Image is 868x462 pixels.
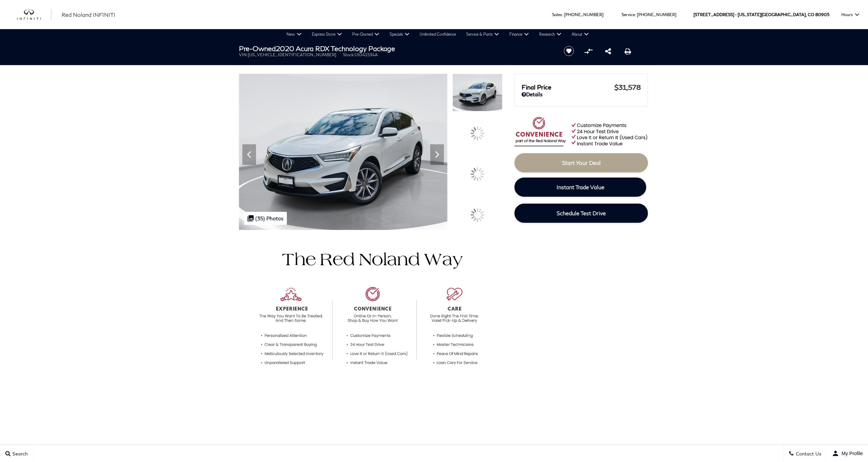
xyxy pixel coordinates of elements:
strong: Pre-Owned [239,44,276,52]
span: Schedule Test Drive [557,210,606,216]
img: Used 2020 Platinum White Pearl Acura Technology Package image 1 [452,74,502,111]
a: Unlimited Confidence [414,29,461,39]
a: About [566,29,594,39]
a: [PHONE_NUMBER] [564,12,603,17]
a: Instant Trade Value [514,178,646,197]
a: [PHONE_NUMBER] [637,12,676,17]
a: Red Noland INFINITI [62,11,115,19]
a: Start Your Deal [514,153,648,172]
span: Start Your Deal [562,159,601,166]
a: Pre-Owned [347,29,384,39]
nav: Main Navigation [281,29,594,39]
a: Final Price $31,578 [522,83,641,91]
span: Instant Trade Value [557,184,604,190]
div: (35) Photos [244,212,287,225]
a: Details [522,91,641,97]
a: Print this Pre-Owned 2020 Acura RDX Technology Package [625,47,631,55]
a: Research [534,29,566,39]
img: INFINITI [17,9,51,20]
span: : [635,12,636,17]
span: [US_VEHICLE_IDENTIFICATION_NUMBER] [248,52,336,57]
a: [STREET_ADDRESS] • [US_STATE][GEOGRAPHIC_DATA], CO 80905 [693,12,829,17]
span: UI041534A [355,52,378,57]
span: Final Price [522,83,614,91]
a: infiniti [17,9,51,20]
a: Schedule Test Drive [514,204,648,223]
span: Red Noland INFINITI [62,11,115,18]
span: Contact Us [794,451,821,457]
h1: 2020 Acura RDX Technology Package [239,45,552,52]
a: Finance [504,29,534,39]
a: New [281,29,307,39]
a: Share this Pre-Owned 2020 Acura RDX Technology Package [605,47,611,55]
span: My Profile [839,451,863,456]
img: Used 2020 Platinum White Pearl Acura Technology Package image 1 [239,74,447,230]
a: Express Store [307,29,347,39]
button: user-profile-menu [827,445,868,462]
span: Search [11,451,28,457]
span: Sales [552,12,562,17]
span: VIN: [239,52,248,57]
span: : [562,12,563,17]
a: Specials [384,29,414,39]
span: Service [622,12,635,17]
span: Stock: [343,52,355,57]
a: Service & Parts [461,29,504,39]
button: Compare vehicle [583,46,593,56]
button: Save vehicle [561,46,576,57]
span: $31,578 [614,83,641,91]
